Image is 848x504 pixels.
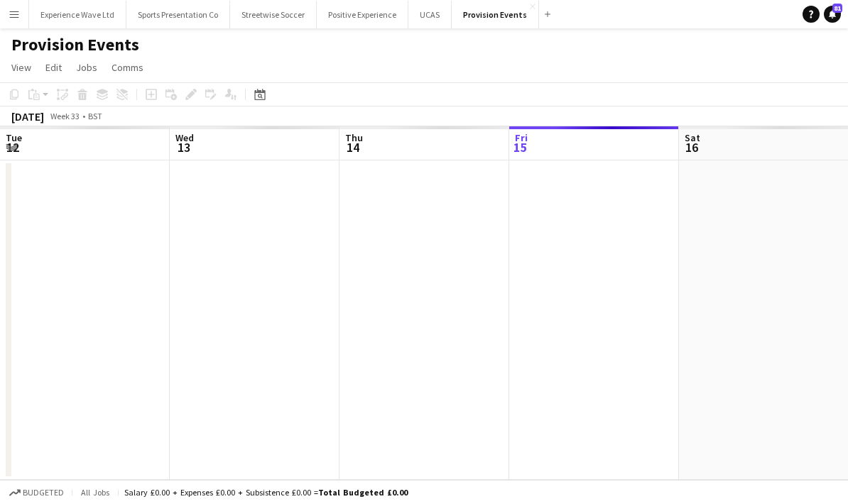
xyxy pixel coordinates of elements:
[683,139,700,155] span: 16
[317,1,408,28] button: Positive Experience
[126,1,230,28] button: Sports Presentation Co
[88,111,102,121] div: BST
[11,34,139,55] h1: Provision Events
[106,58,149,77] a: Comms
[824,6,841,23] a: 81
[11,61,31,74] span: View
[23,488,64,498] span: Budgeted
[124,487,408,498] div: Salary £0.00 + Expenses £0.00 + Subsistence £0.00 =
[11,109,44,124] div: [DATE]
[513,139,528,155] span: 15
[345,131,363,144] span: Thu
[47,111,82,121] span: Week 33
[832,4,842,13] span: 81
[76,61,97,74] span: Jobs
[685,131,700,144] span: Sat
[4,139,22,155] span: 12
[112,61,143,74] span: Comms
[408,1,452,28] button: UCAS
[318,487,408,498] span: Total Budgeted £0.00
[515,131,528,144] span: Fri
[175,131,194,144] span: Wed
[230,1,317,28] button: Streetwise Soccer
[6,58,37,77] a: View
[6,131,22,144] span: Tue
[7,485,66,500] button: Budgeted
[343,139,363,155] span: 14
[45,61,62,74] span: Edit
[40,58,67,77] a: Edit
[173,139,194,155] span: 13
[70,58,103,77] a: Jobs
[452,1,539,28] button: Provision Events
[78,487,112,498] span: All jobs
[29,1,126,28] button: Experience Wave Ltd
